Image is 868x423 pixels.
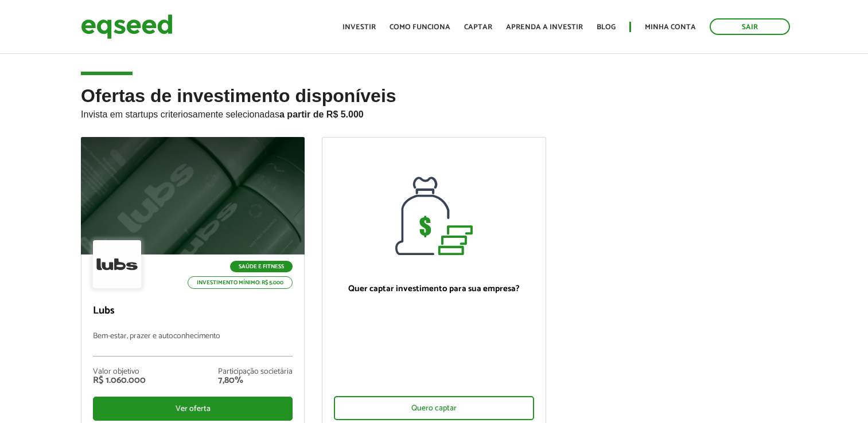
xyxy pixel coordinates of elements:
a: Minha conta [645,23,696,31]
p: Lubs [93,305,293,318]
div: Valor objetivo [93,368,146,376]
p: Investimento mínimo: R$ 5.000 [188,276,293,289]
a: Investir [342,23,376,31]
p: Saúde e Fitness [230,261,293,272]
p: Invista em startups criteriosamente selecionadas [81,106,787,120]
div: R$ 1.060.000 [93,376,146,385]
a: Como funciona [390,23,450,31]
a: Captar [464,23,492,31]
h2: Ofertas de investimento disponíveis [81,86,787,137]
p: Quer captar investimento para sua empresa? [334,284,534,294]
a: Blog [597,23,616,31]
div: Participação societária [218,368,293,376]
img: EqSeed [81,11,173,42]
a: Aprenda a investir [506,23,583,31]
div: 7,80% [218,376,293,385]
div: Ver oferta [93,397,293,421]
strong: a partir de R$ 5.000 [279,109,364,119]
p: Bem-estar, prazer e autoconhecimento [93,332,293,357]
a: Sair [710,18,790,35]
div: Quero captar [334,396,534,420]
